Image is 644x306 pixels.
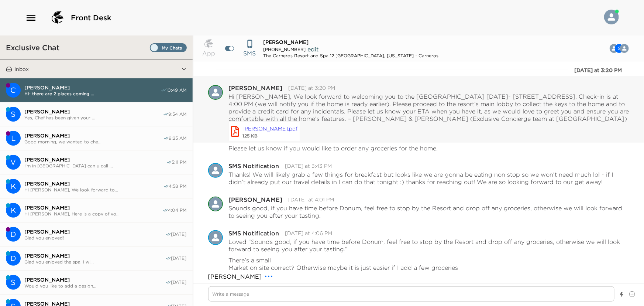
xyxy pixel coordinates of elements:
[24,180,163,187] span: [PERSON_NAME]
[171,279,187,285] span: [DATE]
[229,144,438,152] p: Please let us know if you would like to order any groceries for the home.
[24,235,165,241] span: Glad you enjoyed!
[6,179,21,194] div: K
[264,53,439,58] div: The Carneros Resort and Spa 12 [GEOGRAPHIC_DATA], [US_STATE] - Carneros
[242,133,258,139] span: 125 kB
[6,83,21,98] div: C
[600,41,635,56] button: CSS
[242,125,297,133] a: Attachment
[172,159,187,165] span: 5:11 PM
[14,66,29,72] p: Inbox
[169,111,187,117] span: 9:54 AM
[208,197,223,211] img: C
[229,256,458,271] p: There’s a small Market on site correct? Otherwise maybe it is just easier if I add a few groceries
[574,67,622,74] div: [DATE] at 3:20 PM
[24,259,165,265] span: Glad you enjoyed the spa. I wi...
[229,171,630,186] p: Thanks! We will likely grab a few things for breakfast but looks like we are gonna be eating non ...
[6,155,21,170] div: Victoria Stack
[308,45,319,53] span: edit
[24,187,163,193] span: Hi [PERSON_NAME], We look forward to...
[71,13,111,23] span: Front Desk
[6,227,21,242] div: D
[166,87,187,93] span: 10:49 AM
[6,131,21,146] div: Lauren Salata
[169,135,187,141] span: 9:25 AM
[24,252,165,259] span: [PERSON_NAME]
[229,93,630,122] p: Hi [PERSON_NAME], We look forward to welcoming you to the [GEOGRAPHIC_DATA] [DATE]- [STREET_ADDRE...
[24,84,161,91] span: [PERSON_NAME]
[150,43,187,52] label: Set all destinations
[289,196,334,203] time: 2025-09-29T23:01:05.024Z
[24,163,166,169] span: I'm in [GEOGRAPHIC_DATA] can u call ...
[208,197,223,211] div: Courtney Wilson
[208,230,223,245] img: S
[6,83,21,98] div: Courtney Wilson
[24,115,163,120] span: Yes, Chef has been given your ...
[208,163,223,178] img: S
[285,163,332,169] time: 2025-09-29T22:43:04.666Z
[208,85,223,100] div: Courtney Wilson
[171,231,187,237] span: [DATE]
[264,47,306,52] span: [PHONE_NUMBER]
[229,85,283,91] div: [PERSON_NAME]
[24,211,162,217] span: Hi [PERSON_NAME], Here is a copy of yo...
[24,132,163,139] span: [PERSON_NAME]
[24,156,166,163] span: [PERSON_NAME]
[12,60,181,78] button: Inbox
[229,197,283,203] div: [PERSON_NAME]
[289,85,335,91] time: 2025-09-29T22:20:15.975Z
[619,288,624,301] button: Show templates
[24,204,162,211] span: [PERSON_NAME]
[6,155,21,170] div: V
[229,204,630,219] p: Sounds good, if you have time before Donum, feel free to stop by the Resort and drop off any groc...
[264,39,309,45] span: [PERSON_NAME]
[6,131,21,146] div: L
[6,251,21,266] div: Doug Leith
[229,163,279,169] div: SMS Notification
[208,230,223,245] div: SMS Notification
[49,9,66,27] img: logo
[6,227,21,242] div: Diane Campion
[6,203,21,218] div: Karen Hawkins
[6,107,21,122] div: S
[171,255,187,261] span: [DATE]
[229,230,279,236] div: SMS Notification
[24,228,165,235] span: [PERSON_NAME]
[24,108,163,115] span: [PERSON_NAME]
[6,275,21,290] div: S
[168,207,187,213] span: 4:04 PM
[6,251,21,266] div: D
[244,49,256,58] p: SMS
[620,44,629,53] div: Courtney Wilson
[208,273,262,280] div: [PERSON_NAME]
[604,10,619,24] img: User
[203,49,216,58] p: App
[24,283,165,289] span: Would you like to add a design...
[208,85,223,100] img: C
[208,286,615,302] textarea: Write a message
[6,179,21,194] div: Kristin Reilly
[208,163,223,178] div: SMS Notification
[24,91,161,96] span: Hi- there are 2 places coming ...
[169,183,187,189] span: 4:58 PM
[6,203,21,218] div: K
[24,139,163,144] span: Good morning, we wanted to che...
[6,275,21,290] div: Stuart Wolpoff
[229,238,630,253] p: Loved “Sounds good, if you have time before Donum, feel free to stop by the Resort and drop off a...
[6,43,59,52] h3: Exclusive Chat
[285,230,333,237] time: 2025-09-29T23:06:39.890Z
[620,44,629,53] img: C
[6,107,21,122] div: Shawn Jackson
[24,276,165,283] span: [PERSON_NAME]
